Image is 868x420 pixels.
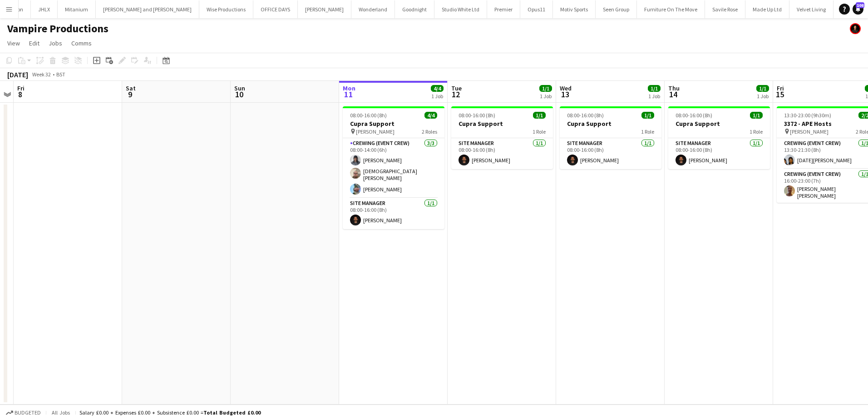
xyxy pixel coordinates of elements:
[450,89,462,100] span: 12
[343,198,444,229] app-card-role: Site Manager1/108:00-16:00 (8h)[PERSON_NAME]
[7,22,108,35] h1: Vampire Productions
[422,128,437,135] span: 2 Roles
[343,84,355,92] span: Mon
[648,93,660,100] div: 1 Job
[68,37,95,49] a: Comms
[356,128,395,135] span: [PERSON_NAME]
[560,138,661,169] app-card-role: Site Manager1/108:00-16:00 (8h)[PERSON_NAME]
[233,89,245,100] span: 10
[567,112,604,119] span: 08:00-16:00 (8h)
[637,0,705,18] button: Furniture On The Move
[533,112,546,119] span: 1/1
[596,0,637,18] button: Seen Group
[45,37,66,49] a: Jobs
[757,93,769,100] div: 1 Job
[777,84,784,92] span: Fri
[553,0,596,18] button: Motiv Sports
[17,84,25,92] span: Fri
[487,0,520,18] button: Premier
[350,112,387,119] span: 08:00-16:00 (8h)
[560,84,572,92] span: Wed
[641,112,654,119] span: 1/1
[343,138,444,198] app-card-role: Crewing (Event Crew)3/308:00-14:00 (6h)[PERSON_NAME][DEMOGRAPHIC_DATA][PERSON_NAME][PERSON_NAME]
[341,89,355,100] span: 11
[234,84,245,92] span: Sun
[641,128,654,135] span: 1 Role
[560,106,661,169] app-job-card: 08:00-16:00 (8h)1/1Cupra Support1 RoleSite Manager1/108:00-16:00 (8h)[PERSON_NAME]
[298,0,351,18] button: [PERSON_NAME]
[50,409,72,416] span: All jobs
[750,112,763,119] span: 1/1
[668,120,770,128] h3: Cupra Support
[126,84,136,92] span: Sat
[343,106,444,229] app-job-card: 08:00-16:00 (8h)4/4Cupra Support [PERSON_NAME]2 RolesCrewing (Event Crew)3/308:00-14:00 (6h)[PERS...
[539,85,552,92] span: 1/1
[15,410,41,416] span: Budgeted
[856,2,864,8] span: 108
[648,85,661,92] span: 1/1
[705,0,745,18] button: Savile Rose
[451,106,553,169] app-job-card: 08:00-16:00 (8h)1/1Cupra Support1 RoleSite Manager1/108:00-16:00 (8h)[PERSON_NAME]
[395,0,434,18] button: Goodnight
[56,71,65,78] div: BST
[451,84,462,92] span: Tue
[79,409,261,416] div: Salary £0.00 + Expenses £0.00 + Subsistence £0.00 =
[58,0,96,18] button: Mitanium
[124,89,136,100] span: 9
[253,0,298,18] button: OFFICE DAYS
[451,120,553,128] h3: Cupra Support
[668,84,680,92] span: Thu
[29,39,39,47] span: Edit
[5,408,42,418] button: Budgeted
[533,128,546,135] span: 1 Role
[7,39,20,47] span: View
[750,128,763,135] span: 1 Role
[49,39,62,47] span: Jobs
[756,85,769,92] span: 1/1
[71,39,92,47] span: Comms
[4,37,24,49] a: View
[25,37,43,49] a: Edit
[784,112,831,119] span: 13:30-23:00 (9h30m)
[540,93,552,100] div: 1 Job
[96,0,199,18] button: [PERSON_NAME] and [PERSON_NAME]
[676,112,712,119] span: 08:00-16:00 (8h)
[199,0,253,18] button: Wise Productions
[7,70,28,79] div: [DATE]
[431,93,443,100] div: 1 Job
[434,0,487,18] button: Studio White Ltd
[459,112,495,119] span: 08:00-16:00 (8h)
[343,120,444,128] h3: Cupra Support
[789,0,833,18] button: Velvet Living
[668,106,770,169] app-job-card: 08:00-16:00 (8h)1/1Cupra Support1 RoleSite Manager1/108:00-16:00 (8h)[PERSON_NAME]
[203,409,261,416] span: Total Budgeted £0.00
[558,89,572,100] span: 13
[850,23,861,34] app-user-avatar: Ash Grimmer
[31,0,58,18] button: JHLX
[667,89,680,100] span: 14
[560,120,661,128] h3: Cupra Support
[853,4,863,15] a: 108
[431,85,444,92] span: 4/4
[668,138,770,169] app-card-role: Site Manager1/108:00-16:00 (8h)[PERSON_NAME]
[351,0,395,18] button: Wonderland
[775,89,784,100] span: 15
[30,71,53,78] span: Week 32
[790,128,829,135] span: [PERSON_NAME]
[424,112,437,119] span: 4/4
[745,0,789,18] button: Made Up Ltd
[520,0,553,18] button: Opus11
[451,138,553,169] app-card-role: Site Manager1/108:00-16:00 (8h)[PERSON_NAME]
[16,89,25,100] span: 8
